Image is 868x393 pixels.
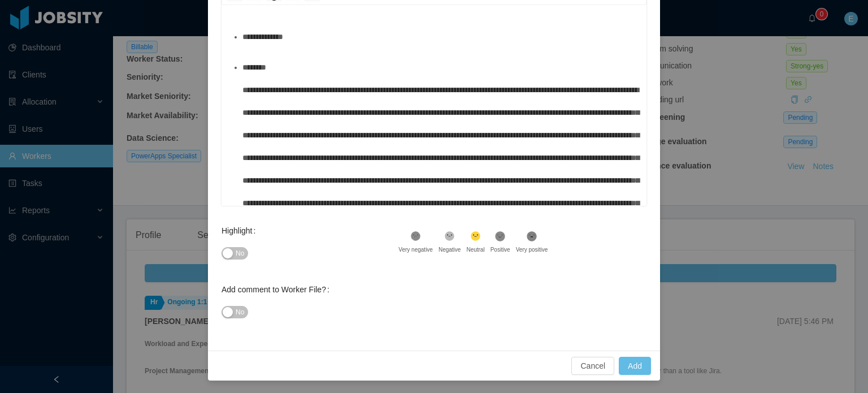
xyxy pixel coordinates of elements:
div: Positive [491,245,510,254]
div: Very negative [398,245,433,254]
button: Add [619,357,651,375]
div: Very positive [516,245,548,254]
div: To enrich screen reader interactions, please activate Accessibility in Grammarly extension settings [231,25,638,223]
button: Add comment to Worker File? [222,306,248,318]
button: Highlight [222,247,248,260]
span: No [236,248,244,259]
div: Neutral [466,245,484,254]
label: Highlight [222,226,260,235]
button: Cancel [571,357,614,375]
span: No [236,306,244,318]
label: Add comment to Worker File? [222,285,334,294]
div: Negative [439,245,461,254]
